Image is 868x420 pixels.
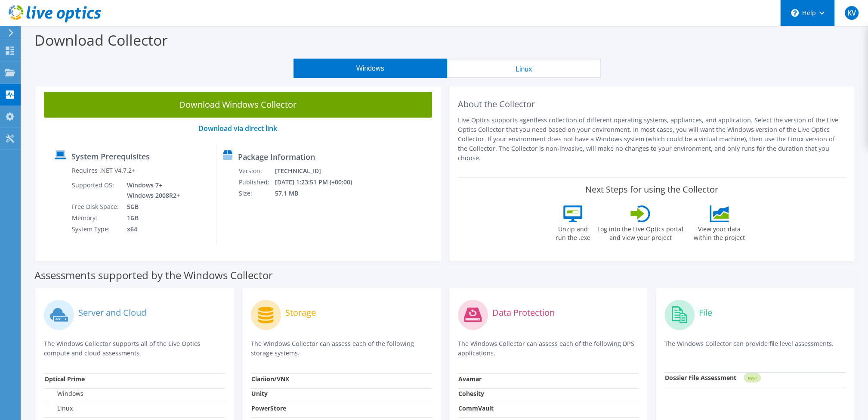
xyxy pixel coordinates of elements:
td: 1GB [120,212,182,224]
strong: Avamar [458,375,482,383]
label: Download Collector [34,30,168,50]
td: System Type: [71,224,120,235]
strong: Optical Prime [44,375,85,383]
label: Linux [44,404,73,413]
td: x64 [120,224,182,235]
td: Version: [238,165,274,177]
button: Linux [447,59,601,78]
a: Download via direct link [198,124,277,133]
td: Free Disk Space: [71,201,120,212]
strong: Cohesity [458,389,484,398]
h2: About the Collector [458,99,846,109]
p: Live Optics supports agentless collection of different operating systems, appliances, and applica... [458,115,846,163]
label: Requires .NET V4.7.2+ [72,166,135,175]
label: Windows [44,389,83,398]
td: 57.1 MB [274,188,363,199]
span: KV [845,6,859,20]
p: The Windows Collector can assess each of the following DPS applications. [458,339,639,358]
tspan: NEW! [748,376,757,380]
td: [TECHNICAL_ID] [274,165,363,177]
label: View your data within the project [688,222,750,242]
strong: Dossier File Assessment [665,373,736,382]
label: Assessments supported by the Windows Collector [34,271,273,280]
strong: CommVault [458,404,494,412]
label: Data Protection [492,308,555,317]
label: System Prerequisites [71,152,150,161]
strong: Clariion/VNX [251,375,289,383]
strong: PowerStore [251,404,286,412]
td: [DATE] 1:23:51 PM (+00:00) [274,177,363,188]
td: 5GB [120,201,182,212]
label: Package Information [238,152,315,161]
label: Unzip and run the .exe [553,222,593,242]
button: Windows [293,59,447,78]
p: The Windows Collector supports all of the Live Optics compute and cloud assessments. [44,339,225,358]
td: Windows 7+ Windows 2008R2+ [120,180,182,201]
a: Download Windows Collector [44,92,432,118]
td: Size: [238,188,274,199]
svg: \n [791,9,799,17]
label: Server and Cloud [78,308,146,317]
label: File [699,308,712,317]
p: The Windows Collector can provide file level assessments. [664,339,846,357]
label: Log into the Live Optics portal and view your project [597,222,684,242]
td: Memory: [71,212,120,224]
label: Storage [285,308,316,317]
strong: Unity [251,389,268,398]
label: Next Steps for using the Collector [585,184,718,195]
td: Supported OS: [71,180,120,201]
p: The Windows Collector can assess each of the following storage systems. [251,339,432,358]
td: Published: [238,177,274,188]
